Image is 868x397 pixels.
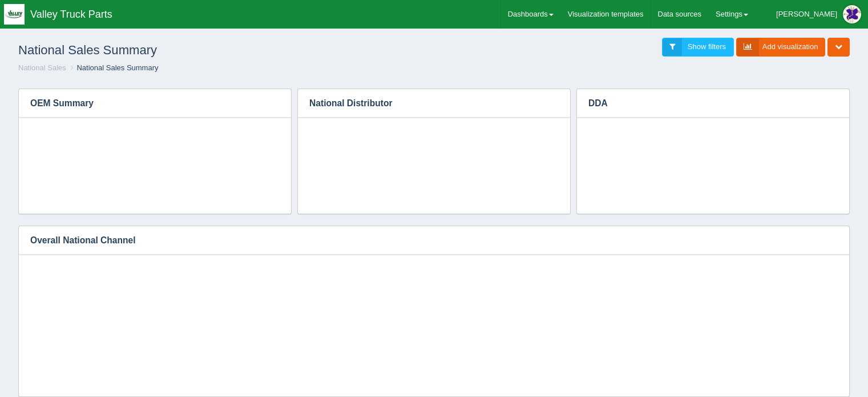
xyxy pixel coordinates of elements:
[68,63,158,74] li: National Sales Summary
[662,38,734,57] a: Show filters
[18,63,66,72] a: National Sales
[4,4,25,25] img: q1blfpkbivjhsugxdrfq.png
[19,89,274,118] h3: OEM Summary
[30,9,112,20] span: Valley Truck Parts
[688,42,726,51] span: Show filters
[843,5,861,23] img: Profile Picture
[577,89,832,118] h3: DDA
[776,3,837,26] div: [PERSON_NAME]
[19,226,832,255] h3: Overall National Channel
[736,38,826,57] a: Add visualization
[298,89,553,118] h3: National Distributor
[18,38,434,63] h1: National Sales Summary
